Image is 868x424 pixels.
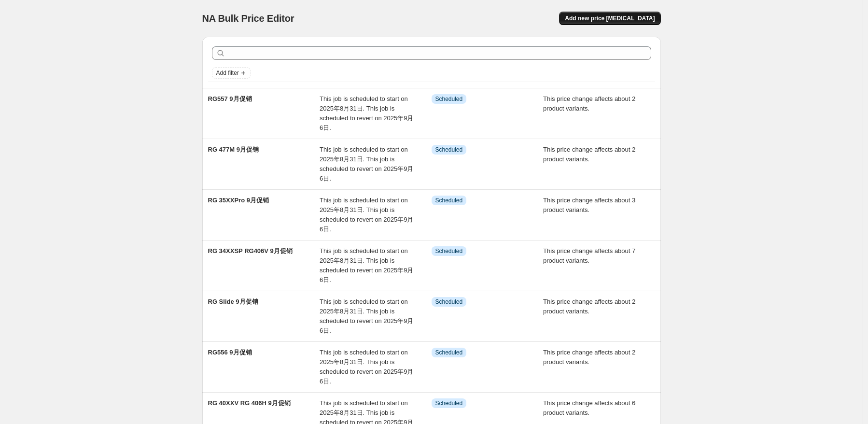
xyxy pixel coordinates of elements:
[320,146,413,182] span: This job is scheduled to start on 2025年8月31日. This job is scheduled to revert on 2025年9月6日.
[543,95,635,112] span: This price change affects about 2 product variants.
[435,95,463,103] span: Scheduled
[320,95,413,131] span: This job is scheduled to start on 2025年8月31日. This job is scheduled to revert on 2025年9月6日.
[559,12,660,25] button: Add new price [MEDICAL_DATA]
[216,69,239,77] span: Add filter
[208,298,258,305] span: RG Slide 9月促销
[565,14,655,22] span: Add new price [MEDICAL_DATA]
[435,399,463,407] span: Scheduled
[543,349,635,366] span: This price change affects about 2 product variants.
[208,247,293,254] span: RG 34XXSP RG406V 9月促销
[435,349,463,356] span: Scheduled
[212,67,251,79] button: Add filter
[435,298,463,306] span: Scheduled
[208,349,252,356] span: RG556 9月促销
[543,298,635,315] span: This price change affects about 2 product variants.
[435,197,463,204] span: Scheduled
[435,146,463,154] span: Scheduled
[320,298,413,334] span: This job is scheduled to start on 2025年8月31日. This job is scheduled to revert on 2025年9月6日.
[208,399,291,407] span: RG 40XXV RG 406H 9月促销
[208,95,252,102] span: RG557 9月促销
[208,197,269,204] span: RG 35XXPro 9月促销
[435,247,463,255] span: Scheduled
[202,13,294,24] span: NA Bulk Price Editor
[320,247,413,283] span: This job is scheduled to start on 2025年8月31日. This job is scheduled to revert on 2025年9月6日.
[543,146,635,163] span: This price change affects about 2 product variants.
[543,197,635,213] span: This price change affects about 3 product variants.
[543,247,635,264] span: This price change affects about 7 product variants.
[320,197,413,233] span: This job is scheduled to start on 2025年8月31日. This job is scheduled to revert on 2025年9月6日.
[320,349,413,385] span: This job is scheduled to start on 2025年8月31日. This job is scheduled to revert on 2025年9月6日.
[543,399,635,416] span: This price change affects about 6 product variants.
[208,146,259,153] span: RG 477M 9月促销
